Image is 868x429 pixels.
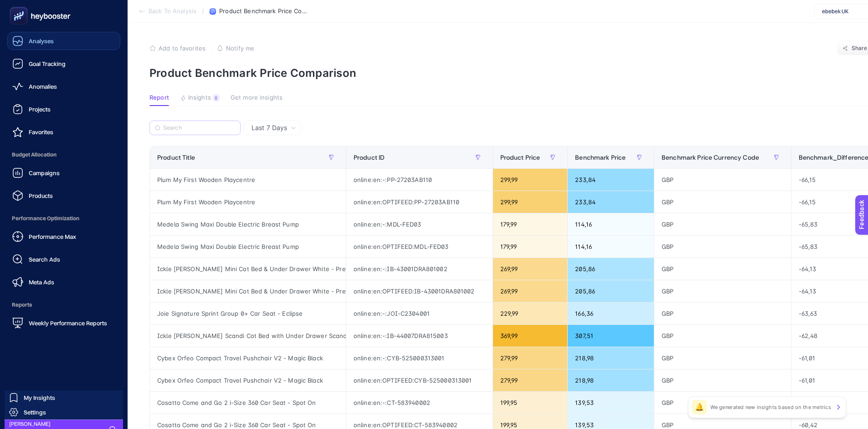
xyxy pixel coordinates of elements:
a: Settings [5,405,123,419]
div: GBP [654,236,791,257]
div: 205,86 [568,258,654,280]
span: Benchmark Price [575,154,626,161]
a: Projects [7,100,120,118]
a: My Insights [5,390,123,405]
span: Search Ads [29,256,60,263]
span: Product Price [500,154,540,161]
div: Joie Signature Sprint Group 0+ Car Seat - Eclipse [150,303,346,324]
div: GBP [654,325,791,347]
div: Cybex Orfeo Compact Travel Pushchair V2 - Magic Black [150,369,346,391]
div: online:en:-:CYB-525000313001 [346,347,493,369]
span: Back To Analysis [149,8,196,15]
div: GBP [654,213,791,235]
div: 114,16 [568,213,654,235]
div: Cosatto Come and Go 2 i-Size 360 Car Seat - Spot On [150,392,346,414]
span: Product ID [354,154,385,161]
div: 233,84 [568,191,654,213]
div: Cybex Orfeo Compact Travel Pushchair V2 - Magic Black [150,347,346,369]
a: Analyses [7,32,120,50]
span: My Insights [24,394,55,401]
span: Add to favorites [159,45,205,52]
div: online:en:-:IB-43001DRA801002 [346,258,493,280]
div: online:en:-:PP-27203AB110 [346,169,493,191]
div: GBP [654,347,791,369]
div: GBP [654,169,791,191]
div: 369,99 [493,325,568,347]
a: Favorites [7,123,120,141]
span: Report [149,94,169,101]
div: Ickle [PERSON_NAME] Mini Cot Bed & Under Drawer White - Premium Sprung Mattress [150,258,346,280]
div: GBP [654,392,791,414]
div: 166,36 [568,303,654,324]
input: Search [163,125,235,131]
a: Goal Tracking [7,55,120,73]
div: 229,99 [493,303,568,324]
div: 233,84 [568,169,654,191]
p: We generated new insights based on the metrics [710,404,831,411]
span: Feedback [5,3,35,10]
div: Medela Swing Maxi Double Electric Breast Pump [150,213,346,235]
div: GBP [654,303,791,324]
div: GBP [654,369,791,391]
a: Performance Max [7,227,120,246]
div: 205,86 [568,280,654,302]
div: 179,99 [493,213,568,235]
div: Medela Swing Maxi Double Electric Breast Pump [150,236,346,257]
span: Get more insights [231,94,282,101]
span: Benchmark Price Currency Code [662,154,759,161]
span: Budget Allocation [7,146,120,164]
div: online:en:OPTIFEED:IB-43001DRA801002 [346,280,493,302]
div: online:en:-:JOI-C2304001 [346,303,493,324]
div: 269,99 [493,280,568,302]
span: Reports [7,296,120,314]
span: Product Title [157,154,195,161]
div: 218,98 [568,369,654,391]
div: online:en:OPTIFEED:MDL-FED03 [346,236,493,257]
div: 279,99 [493,369,568,391]
div: GBP [654,280,791,302]
div: GBP [654,258,791,280]
span: / [202,7,204,15]
a: Products [7,187,120,205]
div: 179,99 [493,236,568,257]
span: Anomalies [29,83,57,90]
div: 269,99 [493,258,568,280]
span: Projects [29,106,51,113]
div: 307,51 [568,325,654,347]
div: GBP [654,191,791,213]
div: 114,16 [568,236,654,257]
span: Products [29,192,53,199]
div: Plum My First Wooden Playcentre [150,191,346,213]
span: Insights [188,94,211,101]
span: Campaigns [29,169,60,177]
a: Anomalies [7,77,120,96]
span: Settings [24,409,46,416]
span: Performance Optimization [7,209,120,227]
div: online:en:-:CT-583940002 [346,392,493,414]
div: Ickle [PERSON_NAME] Scandi Cot Bed with Under Drawer Scandi White - Premium Pocket Sprung Mattress [150,325,346,347]
div: 218,98 [568,347,654,369]
div: 🔔 [692,400,707,414]
span: Analyses [29,37,54,45]
span: Last 7 Days [252,123,287,132]
a: Meta Ads [7,273,120,291]
button: Notify me [217,45,254,52]
span: [PERSON_NAME] [9,420,106,428]
div: 299,99 [493,169,568,191]
div: online:en:-:IB-44007DRA815003 [346,325,493,347]
span: Goal Tracking [29,60,66,67]
span: Share [852,45,868,52]
span: Performance Max [29,233,76,240]
span: Product Benchmark Price Comparison [219,8,310,15]
div: 299,99 [493,191,568,213]
a: Campaigns [7,164,120,182]
div: online:en:-:MDL-FED03 [346,213,493,235]
button: Add to favorites [149,45,205,52]
a: Weekly Performance Reports [7,314,120,332]
span: Meta Ads [29,278,54,286]
div: Ickle [PERSON_NAME] Mini Cot Bed & Under Drawer White - Premium Sprung Mattress [150,280,346,302]
div: 8 [213,94,220,101]
div: 279,99 [493,347,568,369]
div: online:en:OPTIFEED:CYB-525000313001 [346,369,493,391]
div: online:en:OPTIFEED:PP-27203AB110 [346,191,493,213]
